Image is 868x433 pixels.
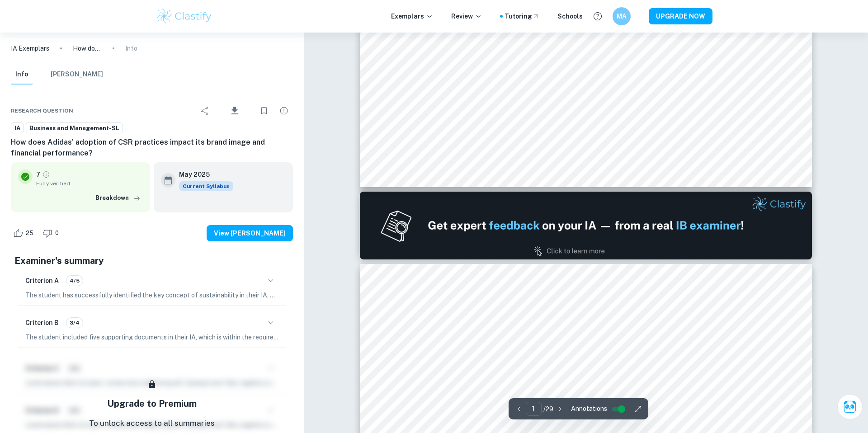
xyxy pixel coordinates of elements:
[505,11,539,21] a: Tutoring
[360,192,812,259] img: Ad
[156,7,213,25] img: Clastify logo
[40,226,64,240] div: Dislike
[89,418,215,429] p: To unlock access to all summaries
[571,404,607,414] span: Annotations
[207,225,293,241] button: View [PERSON_NAME]
[590,9,605,24] button: Help and Feedback
[51,65,103,85] button: [PERSON_NAME]
[451,11,482,21] p: Review
[36,169,40,179] p: 7
[25,318,59,328] h6: Criterion B
[11,107,73,115] span: Research question
[613,7,631,25] button: MA
[617,11,627,21] h6: MA
[11,122,24,134] a: IA
[543,404,553,414] p: / 29
[179,169,226,179] h6: May 2025
[11,226,38,240] div: Like
[11,65,33,85] button: Info
[11,124,24,133] span: IA
[66,319,83,327] span: 3/4
[26,122,123,134] a: Business and Management-SL
[25,276,59,286] h6: Criterion A
[125,43,137,53] p: Info
[66,277,83,285] span: 4/5
[391,11,433,21] p: Exemplars
[42,170,50,179] a: Grade fully verified
[179,181,233,191] span: Current Syllabus
[11,137,293,159] h6: How does Adidas' adoption of CSR practices impact its brand image and financial performance?
[25,332,278,342] p: The student included five supporting documents in their IA, which is within the required range an...
[557,11,583,21] a: Schools
[21,229,38,238] span: 25
[216,99,253,122] div: Download
[26,124,123,133] span: Business and Management-SL
[14,254,289,268] h5: Examiner's summary
[11,43,49,53] a: IA Exemplars
[73,43,102,53] p: How does Adidas' adoption of CSR practices impact its brand image and financial performance?
[837,394,863,419] button: Ask Clai
[275,102,293,120] div: Report issue
[255,102,273,120] div: Bookmark
[649,8,712,24] button: UPGRADE NOW
[36,179,143,188] span: Fully verified
[179,181,233,191] div: This exemplar is based on the current syllabus. Feel free to refer to it for inspiration/ideas wh...
[50,229,64,238] span: 0
[93,191,143,205] button: Breakdown
[196,102,214,120] div: Share
[107,397,197,410] h5: Upgrade to Premium
[25,290,278,300] p: The student has successfully identified the key concept of sustainability in their IA, which is c...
